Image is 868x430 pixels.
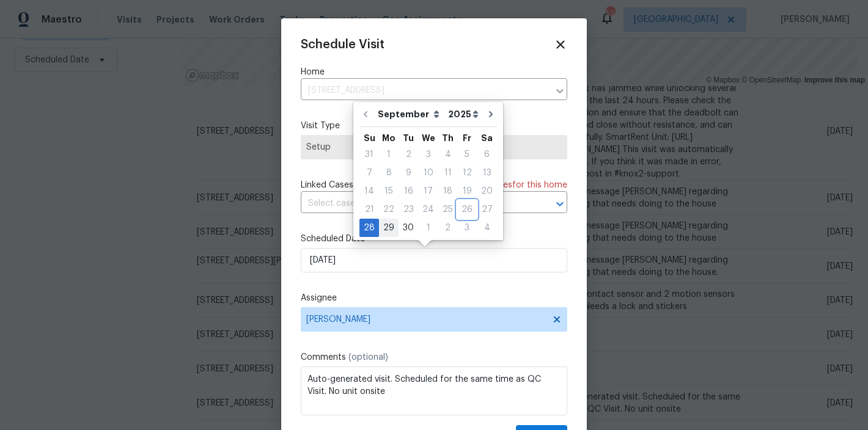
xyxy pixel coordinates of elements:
abbr: Monday [382,134,395,142]
div: 1 [418,219,438,236]
div: 1 [379,146,399,163]
div: Sat Sep 27 2025 [477,200,497,219]
abbr: Wednesday [422,134,435,142]
div: Thu Sep 04 2025 [438,145,457,164]
div: Fri Sep 26 2025 [457,200,477,219]
div: 19 [457,183,477,200]
input: Select cases [301,194,533,213]
button: Go to previous month [356,102,375,126]
div: Sun Aug 31 2025 [359,145,379,164]
div: Mon Sep 29 2025 [379,219,399,237]
span: [PERSON_NAME] [306,315,546,324]
div: 20 [477,183,497,200]
div: 4 [438,146,457,163]
div: Sat Sep 13 2025 [477,164,497,182]
div: Thu Sep 25 2025 [438,200,457,219]
div: Wed Sep 17 2025 [418,182,438,200]
div: 17 [418,183,438,200]
div: 21 [359,201,379,218]
div: Tue Sep 09 2025 [399,164,418,182]
div: 22 [379,201,399,218]
div: Mon Sep 15 2025 [379,182,399,200]
div: Fri Sep 19 2025 [457,182,477,200]
div: 15 [379,183,399,200]
div: Wed Sep 10 2025 [418,164,438,182]
div: 13 [477,164,497,181]
div: Thu Oct 02 2025 [438,219,457,237]
div: 24 [418,201,438,218]
div: 30 [399,219,418,236]
abbr: Thursday [442,134,454,142]
abbr: Tuesday [403,134,414,142]
div: Mon Sep 08 2025 [379,164,399,182]
button: Go to next month [482,102,500,126]
label: Home [301,66,567,78]
div: Sun Sep 28 2025 [359,219,379,237]
div: Sun Sep 07 2025 [359,164,379,182]
div: 11 [438,164,457,181]
div: Mon Sep 01 2025 [379,145,399,164]
div: 12 [457,164,477,181]
span: Close [554,38,567,51]
div: 6 [477,146,497,163]
div: Tue Sep 02 2025 [399,145,418,164]
div: 3 [457,219,477,236]
div: 27 [477,201,497,218]
div: Thu Sep 11 2025 [438,164,457,182]
div: 3 [418,146,438,163]
div: Tue Sep 16 2025 [399,182,418,200]
div: Wed Sep 24 2025 [418,200,438,219]
div: Mon Sep 22 2025 [379,200,399,219]
div: Sun Sep 14 2025 [359,182,379,200]
abbr: Saturday [481,134,493,142]
div: 31 [359,146,379,163]
span: Setup [306,141,562,153]
input: Enter in an address [301,81,549,100]
label: Assignee [301,292,567,304]
div: 7 [359,164,379,181]
label: Comments [301,351,567,363]
div: 10 [418,164,438,181]
div: 8 [379,164,399,181]
div: 25 [438,201,457,218]
button: Open [551,195,568,213]
div: Sat Sep 06 2025 [477,145,497,164]
div: 5 [457,146,477,163]
div: 2 [438,219,457,236]
div: Thu Sep 18 2025 [438,182,457,200]
div: 14 [359,183,379,200]
textarea: Auto-generated visit. Scheduled for the same time as QC Visit. No unit onsite [301,366,567,415]
div: Fri Oct 03 2025 [457,219,477,237]
div: 2 [399,146,418,163]
span: Schedule Visit [301,38,384,51]
span: Linked Cases [301,179,353,191]
abbr: Sunday [364,134,375,142]
span: There are case s for this home [446,179,567,191]
div: Sat Oct 04 2025 [477,219,497,237]
div: Wed Sep 03 2025 [418,145,438,164]
span: (optional) [348,353,388,362]
div: Sat Sep 20 2025 [477,182,497,200]
label: Visit Type [301,120,567,132]
div: Tue Sep 30 2025 [399,219,418,237]
div: 9 [399,164,418,181]
select: Year [445,105,482,123]
input: M/D/YYYY [301,248,567,272]
div: Sun Sep 21 2025 [359,200,379,219]
div: Fri Sep 12 2025 [457,164,477,182]
div: 23 [399,201,418,218]
div: 26 [457,201,477,218]
div: 4 [477,219,497,236]
label: Scheduled Date [301,233,567,245]
div: 16 [399,183,418,200]
select: Month [375,105,445,123]
div: 18 [438,183,457,200]
abbr: Friday [463,134,471,142]
div: 29 [379,219,399,236]
div: Fri Sep 05 2025 [457,145,477,164]
div: Tue Sep 23 2025 [399,200,418,219]
div: Wed Oct 01 2025 [418,219,438,237]
div: 28 [359,219,379,236]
